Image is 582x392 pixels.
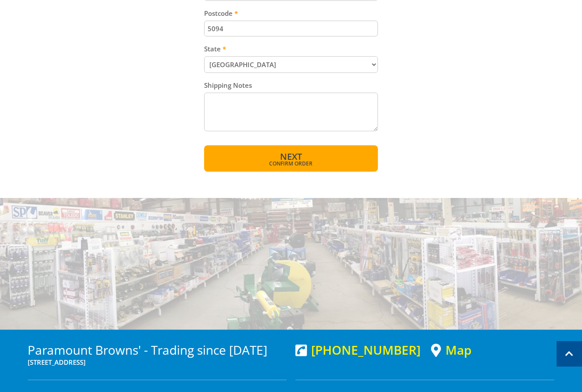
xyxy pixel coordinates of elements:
[431,343,471,357] a: View a map of Gepps Cross location
[204,145,378,172] button: Next Confirm order
[204,8,378,18] label: Postcode
[280,151,302,162] span: Next
[204,80,378,90] label: Shipping Notes
[28,357,287,367] p: [STREET_ADDRESS]
[295,343,420,357] div: [PHONE_NUMBER]
[204,43,378,54] label: State
[28,343,287,357] h3: Paramount Browns' - Trading since [DATE]
[204,56,378,73] select: Please select your state.
[223,161,359,166] span: Confirm order
[204,21,378,36] input: Please enter your postcode.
